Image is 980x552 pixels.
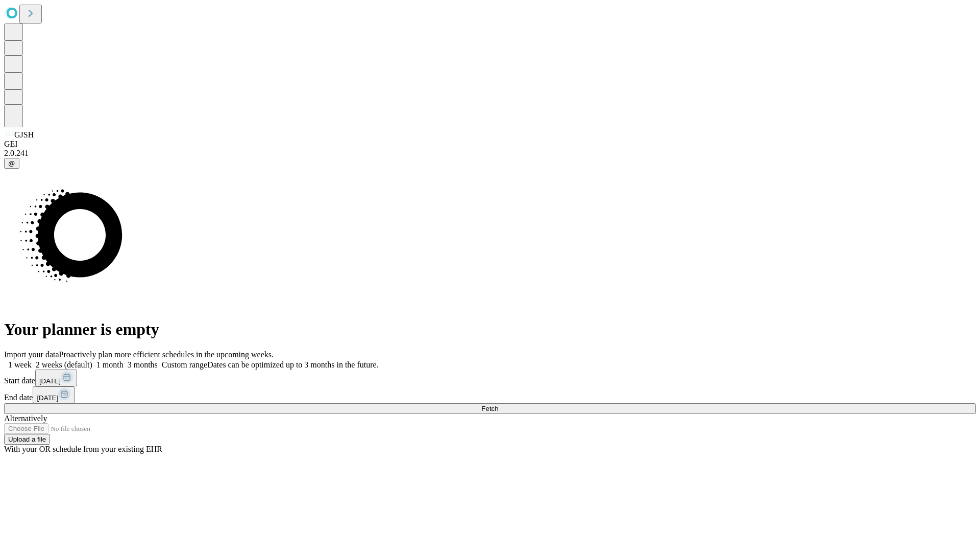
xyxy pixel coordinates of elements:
span: Import your data [4,350,59,359]
span: 1 month [96,360,124,369]
span: [DATE] [37,394,58,402]
span: With your OR schedule from your existing EHR [4,445,162,453]
div: GEI [4,140,976,149]
span: [DATE] [39,377,61,385]
span: Custom range [162,360,207,369]
button: @ [4,158,19,169]
span: 3 months [128,360,158,369]
h1: Your planner is empty [4,320,976,339]
button: [DATE] [33,386,75,403]
button: Upload a file [4,434,50,445]
span: Alternatively [4,414,47,423]
span: Dates can be optimized up to 3 months in the future. [207,360,378,369]
span: 2 weeks (default) [36,360,92,369]
div: Start date [4,370,976,386]
button: [DATE] [35,370,77,386]
span: Proactively plan more efficient schedules in the upcoming weeks. [59,350,274,359]
button: Fetch [4,403,976,414]
span: @ [8,159,15,167]
div: 2.0.241 [4,149,976,158]
span: GJSH [14,130,34,139]
div: End date [4,386,976,403]
span: 1 week [8,360,32,369]
span: Fetch [481,405,498,412]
